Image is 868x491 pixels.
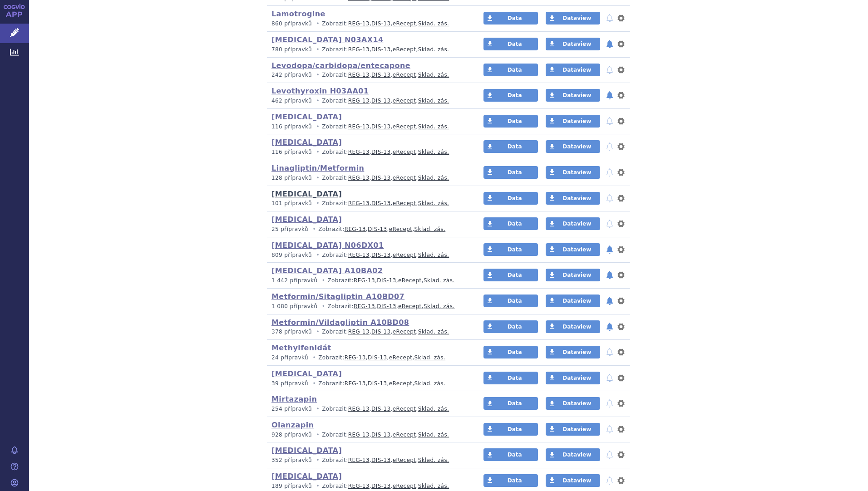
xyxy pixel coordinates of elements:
[605,475,614,486] button: notifikace
[271,457,312,463] span: 352 přípravků
[314,405,322,413] i: •
[314,457,322,464] i: •
[271,446,342,455] a: [MEDICAL_DATA]
[418,20,449,27] a: Sklad. zás.
[348,149,370,155] a: REG-13
[562,324,591,330] span: Dataview
[508,67,522,73] span: Data
[371,329,390,335] a: DIS-13
[393,329,416,335] a: eRecept
[371,46,390,53] a: DIS-13
[393,123,416,130] a: eRecept
[271,71,466,79] p: Zobrazit: , , ,
[483,166,538,179] a: Data
[371,457,390,463] a: DIS-13
[314,174,322,182] i: •
[546,448,600,461] a: Dataview
[605,193,614,204] button: notifikace
[348,329,370,335] a: REG-13
[271,148,466,156] p: Zobrazit: , , ,
[562,15,591,21] span: Dataview
[271,292,404,301] a: Metformin/Sitagliptin A10BD07
[562,400,591,407] span: Dataview
[562,221,591,227] span: Dataview
[348,20,370,27] a: REG-13
[271,10,325,18] a: Lamotrogine
[314,71,322,79] i: •
[483,115,538,128] a: Data
[605,398,614,409] button: notifikace
[605,141,614,152] button: notifikace
[271,369,342,378] a: [MEDICAL_DATA]
[546,89,600,102] a: Dataview
[393,432,416,438] a: eRecept
[605,270,614,280] button: notifikace
[616,13,626,24] button: nastavení
[393,483,416,489] a: eRecept
[616,295,626,306] button: nastavení
[562,375,591,381] span: Dataview
[546,217,600,230] a: Dataview
[271,200,466,207] p: Zobrazit: , , ,
[508,375,522,381] span: Data
[371,20,390,27] a: DIS-13
[393,46,416,53] a: eRecept
[348,175,370,181] a: REG-13
[271,252,312,258] span: 809 přípravků
[562,41,591,47] span: Dataview
[483,217,538,230] a: Data
[616,321,626,332] button: nastavení
[271,266,383,275] a: [MEDICAL_DATA] A10BA02
[271,164,364,172] a: Linagliptin/Metformin
[418,406,449,412] a: Sklad. zás.
[418,46,449,53] a: Sklad. zás.
[546,38,600,50] a: Dataview
[310,354,318,362] i: •
[562,92,591,98] span: Dataview
[348,457,370,463] a: REG-13
[271,421,314,429] a: Olanzapin
[508,169,522,176] span: Data
[389,380,413,387] a: eRecept
[348,483,370,489] a: REG-13
[605,90,614,101] button: notifikace
[483,269,538,281] a: Data
[348,46,370,53] a: REG-13
[271,251,466,259] p: Zobrazit: , , ,
[345,226,366,232] a: REG-13
[389,354,413,361] a: eRecept
[393,20,416,27] a: eRecept
[271,303,466,310] p: Zobrazit: , , ,
[348,406,370,412] a: REG-13
[368,226,387,232] a: DIS-13
[616,475,626,486] button: nastavení
[345,354,366,361] a: REG-13
[393,98,416,104] a: eRecept
[271,20,466,28] p: Zobrazit: , , ,
[418,457,449,463] a: Sklad. zás.
[546,64,600,76] a: Dataview
[546,12,600,25] a: Dataview
[314,123,322,131] i: •
[562,143,591,150] span: Dataview
[616,218,626,229] button: nastavení
[371,149,390,155] a: DIS-13
[271,431,466,439] p: Zobrazit: , , ,
[271,123,466,131] p: Zobrazit: , , ,
[345,380,366,387] a: REG-13
[605,244,614,255] button: notifikace
[418,123,449,130] a: Sklad. zás.
[508,426,522,432] span: Data
[368,380,387,387] a: DIS-13
[546,346,600,358] a: Dataview
[348,72,370,78] a: REG-13
[314,97,322,105] i: •
[546,397,600,410] a: Dataview
[319,277,327,285] i: •
[483,295,538,307] a: Data
[348,200,370,206] a: REG-13
[418,432,449,438] a: Sklad. zás.
[616,141,626,152] button: nastavení
[616,398,626,409] button: nastavení
[483,140,538,153] a: Data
